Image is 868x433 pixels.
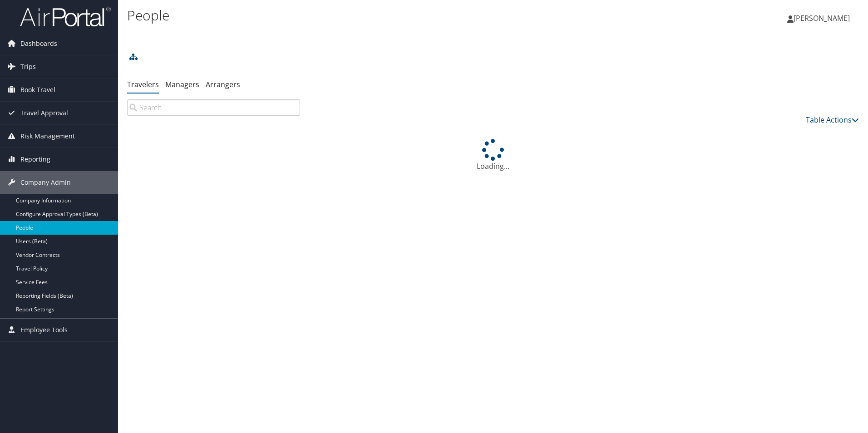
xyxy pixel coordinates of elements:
input: Search [127,99,300,116]
span: Reporting [20,148,50,171]
span: Risk Management [20,125,75,148]
a: [PERSON_NAME] [787,5,859,32]
span: Dashboards [20,32,57,55]
span: [PERSON_NAME] [794,13,850,23]
span: Book Travel [20,79,55,101]
span: Company Admin [20,171,71,194]
a: Table Actions [806,115,859,125]
div: Loading... [127,139,859,172]
span: Travel Approval [20,102,68,124]
span: Employee Tools [20,319,68,341]
img: airportal-logo.png [20,6,111,27]
a: Managers [165,79,199,89]
h1: People [127,6,615,25]
a: Arrangers [206,79,240,89]
span: Trips [20,55,36,78]
a: Travelers [127,79,159,89]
